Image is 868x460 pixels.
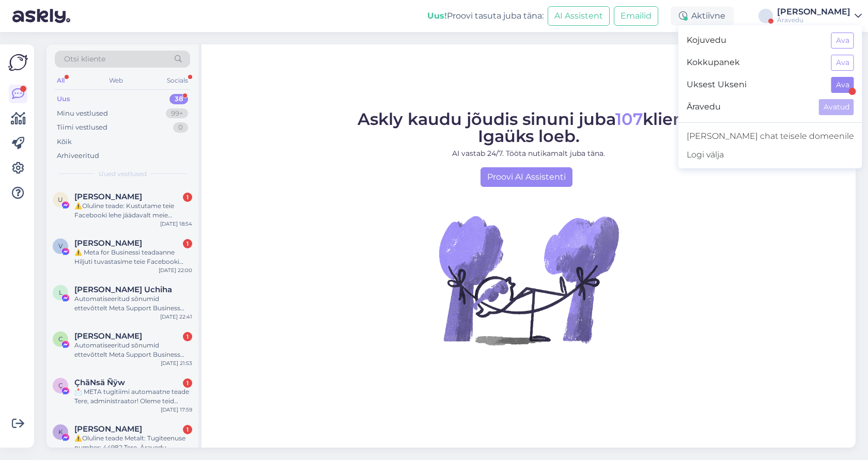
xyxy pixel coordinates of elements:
[831,33,854,49] button: Ava
[777,8,862,24] a: [PERSON_NAME]Äravedu
[687,77,823,93] span: Uksest Ukseni
[183,425,192,434] div: 1
[160,220,192,228] div: [DATE] 18:54
[160,313,192,321] div: [DATE] 22:41
[183,239,192,248] div: 1
[173,122,188,133] div: 0
[831,77,854,93] button: Ava
[74,331,142,341] span: Catherine Medina
[55,74,67,87] div: All
[74,434,192,452] div: ⚠️Oluline teade Metalt: Tugiteenuse number: 44982 Tere, Äravedu Jäätmejaama, Kahjuks peame teile ...
[358,148,700,159] p: AI vastab 24/7. Tööta nutikamalt juba täna.
[74,424,142,434] span: Kinsley Harris
[58,335,63,343] span: C
[671,7,734,25] div: Aktiivne
[183,378,192,388] div: 1
[358,109,700,146] span: Askly kaudu jõudis sinuni juba klienti. Igaüks loeb.
[58,242,63,250] span: V
[166,108,188,119] div: 99+
[58,382,63,389] span: Ç
[59,289,63,296] span: L
[57,94,70,104] div: Uus
[427,10,544,22] div: Proovi tasuta juba täna:
[107,74,125,87] div: Web
[678,127,862,146] a: [PERSON_NAME] chat teisele domeenile
[687,99,811,115] span: Äravedu
[183,193,192,202] div: 1
[687,33,823,49] span: Kojuvedu
[777,8,850,16] div: [PERSON_NAME]
[161,406,192,414] div: [DATE] 17:59
[57,122,107,133] div: Tiimi vestlused
[74,378,125,387] span: ÇhãNsä Ñÿw
[615,109,643,129] span: 107
[831,55,854,71] button: Ava
[57,151,99,161] div: Arhiveeritud
[687,55,823,71] span: Kokkupanek
[74,285,172,294] span: Lucas Bkd Uchiha
[183,332,192,341] div: 1
[74,192,142,201] span: Ursula Spieler-Koch
[159,266,192,274] div: [DATE] 22:00
[74,248,192,266] div: ⚠️ Meta for Businessi teadaanne Hiljuti tuvastasime teie Facebooki kontol ebatavalisi tegevusi. [...
[99,169,147,179] span: Uued vestlused
[614,6,658,26] button: Emailid
[58,196,63,203] span: U
[57,137,72,147] div: Kõik
[436,187,622,373] img: No Chat active
[74,341,192,359] div: Automatiseeritud sõnumid ettevõttelt Meta Support Business [PERSON_NAME] saanud mitu teadet, et t...
[74,294,192,313] div: Automatiseeritud sõnumid ettevõttelt Meta Support Business [PERSON_NAME] saanud mitu teadet, et t...
[64,54,105,65] span: Otsi kliente
[481,167,572,187] a: Proovi AI Assistenti
[819,99,854,115] button: Avatud
[548,6,610,26] button: AI Assistent
[74,239,142,248] span: Victor Effa
[8,53,28,72] img: Askly Logo
[57,108,108,119] div: Minu vestlused
[678,146,862,164] div: Logi välja
[74,201,192,220] div: ⚠️Oluline teade: Kustutame teie Facebooki lehe jäädavalt meie kaubamärgi rikkumise tõttu. See ots...
[161,359,192,367] div: [DATE] 21:53
[427,11,447,21] b: Uus!
[74,387,192,406] div: 📩 META tugitiimi automaatne teade Tere, administraator! Oleme teid korduvalt teavitanud 2025. aas...
[169,94,188,104] div: 38
[165,74,190,87] div: Socials
[58,428,63,436] span: K
[777,16,850,24] div: Äravedu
